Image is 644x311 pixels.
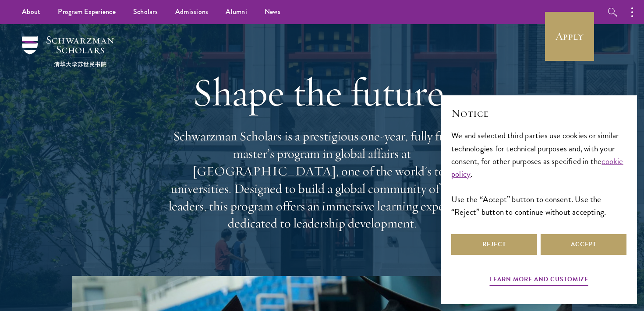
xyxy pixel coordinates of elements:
[451,155,623,180] a: cookie policy
[490,274,588,287] button: Learn more and customize
[451,129,626,218] div: We and selected third parties use cookies or similar technologies for technical purposes and, wit...
[164,68,480,117] h1: Shape the future.
[451,234,537,255] button: Reject
[164,128,480,232] p: Schwarzman Scholars is a prestigious one-year, fully funded master’s program in global affairs at...
[22,36,114,67] img: Schwarzman Scholars
[451,106,626,121] h2: Notice
[545,12,594,61] a: Apply
[541,234,626,255] button: Accept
